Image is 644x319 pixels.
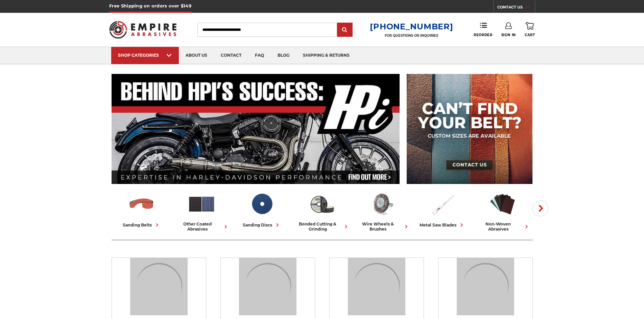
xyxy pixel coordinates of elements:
span: Cart [525,33,535,37]
a: about us [179,47,214,64]
img: promo banner for custom belts. [407,74,532,184]
a: CONTACT US [497,3,535,13]
div: bonded cutting & grinding [295,221,350,232]
img: Sanding Belts [130,258,188,315]
img: Non-woven Abrasives [488,190,517,218]
div: metal saw blades [420,221,465,229]
div: other coated abrasives [174,221,229,232]
a: metal saw blades [415,190,470,229]
img: Sanding Discs [248,190,276,218]
span: Reorder [474,33,492,37]
a: wire wheels & brushes [355,190,410,232]
img: Sanding Discs [348,258,405,315]
div: SHOP CATEGORIES [118,53,172,58]
a: sanding discs [235,190,289,229]
a: non-woven abrasives [475,190,530,232]
img: Sanding Belts [127,190,156,218]
a: blog [271,47,296,64]
a: [PHONE_NUMBER] [370,22,453,31]
div: non-woven abrasives [475,221,530,232]
img: Bonded Cutting & Grinding [457,258,514,315]
input: Submit [338,23,352,37]
a: bonded cutting & grinding [295,190,350,232]
a: Cart [525,22,535,37]
img: Other Coated Abrasives [188,190,216,218]
img: Banner for an interview featuring Horsepower Inc who makes Harley performance upgrades featured o... [112,74,400,184]
a: sanding belts [114,190,169,229]
a: other coated abrasives [174,190,229,232]
a: Reorder [474,22,492,37]
div: sanding discs [243,221,281,229]
a: faq [248,47,271,64]
span: Sign In [501,33,516,37]
img: Metal Saw Blades [428,190,456,218]
div: sanding belts [123,221,161,229]
button: Next [532,200,548,216]
img: Wire Wheels & Brushes [368,190,396,218]
a: contact [214,47,248,64]
img: Empire Abrasives [109,17,177,43]
div: wire wheels & brushes [355,221,410,232]
p: FOR QUESTIONS OR INQUIRIES [370,33,453,38]
img: Bonded Cutting & Grinding [308,190,336,218]
img: Other Coated Abrasives [239,258,296,315]
a: shipping & returns [296,47,356,64]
